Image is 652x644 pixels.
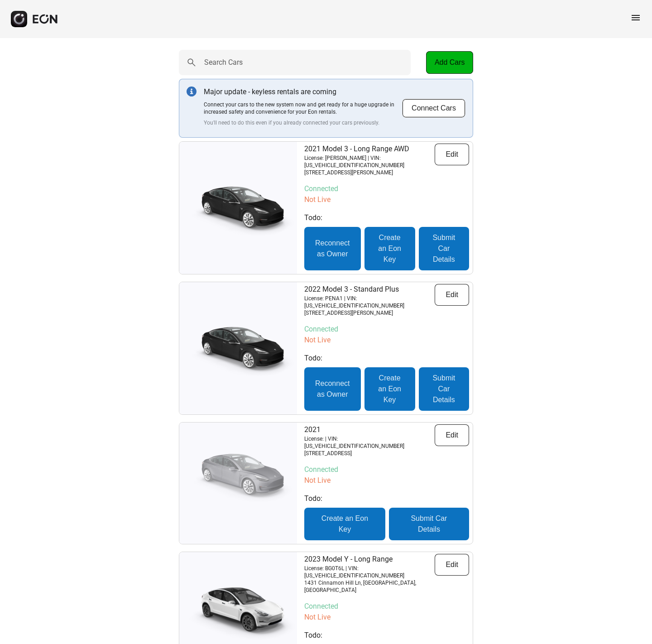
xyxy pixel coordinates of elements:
[304,554,435,565] p: 2023 Model Y - Long Range
[426,51,473,74] button: Add Cars
[630,12,641,23] span: menu
[364,227,415,270] button: Create an Eon Key
[187,87,197,96] img: info
[304,144,435,154] p: 2021 Model 3 - Long Range AWD
[419,227,469,270] button: Submit Car Details
[179,319,297,378] img: car
[304,475,469,486] p: Not Live
[304,335,469,346] p: Not Live
[304,212,469,223] p: Todo:
[364,367,415,411] button: Create an Eon Key
[402,99,465,118] button: Connect Cars
[304,435,435,450] p: License: | VIN: [US_VEHICLE_IDENTIFICATION_NUMBER]
[304,309,435,317] p: [STREET_ADDRESS][PERSON_NAME]
[304,508,385,540] button: Create an Eon Key
[304,295,435,309] p: License: PENA1 | VIN: [US_VEHICLE_IDENTIFICATION_NUMBER]
[304,612,469,623] p: Not Live
[435,424,469,446] button: Edit
[304,450,435,457] p: [STREET_ADDRESS]
[304,630,469,641] p: Todo:
[304,493,469,504] p: Todo:
[304,565,435,579] p: License: BG0T6L | VIN: [US_VEHICLE_IDENTIFICATION_NUMBER]
[179,454,297,513] img: car
[304,154,435,169] p: License: [PERSON_NAME] | VIN: [US_VEHICLE_IDENTIFICATION_NUMBER]
[304,169,435,176] p: [STREET_ADDRESS][PERSON_NAME]
[179,582,297,640] img: car
[179,178,297,237] img: car
[304,424,435,435] p: 2021
[389,508,469,540] button: Submit Car Details
[304,353,469,364] p: Todo:
[419,367,469,411] button: Submit Car Details
[304,194,469,205] p: Not Live
[304,324,469,335] p: Connected
[204,119,402,126] p: You'll need to do this even if you already connected your cars previously.
[304,601,469,612] p: Connected
[204,87,402,97] p: Major update - keyless rentals are coming
[304,579,435,594] p: 1431 Cinnamon Hill Ln, [GEOGRAPHIC_DATA], [GEOGRAPHIC_DATA]
[204,101,402,115] p: Connect your cars to the new system now and get ready for a huge upgrade in increased safety and ...
[304,227,361,270] button: Reconnect as Owner
[304,367,361,411] button: Reconnect as Owner
[204,57,243,68] label: Search Cars
[304,284,435,295] p: 2022 Model 3 - Standard Plus
[435,144,469,165] button: Edit
[435,554,469,576] button: Edit
[304,183,469,194] p: Connected
[304,464,469,475] p: Connected
[435,284,469,306] button: Edit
